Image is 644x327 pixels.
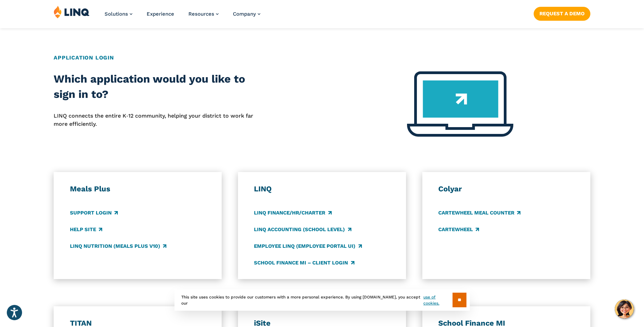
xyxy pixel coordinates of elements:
[233,11,260,17] a: Company
[147,11,174,17] a: Experience
[70,226,102,233] a: Help Site
[254,209,331,217] a: LINQ Finance/HR/Charter
[615,299,634,319] button: Hello, have a question? Let’s chat.
[188,11,214,17] span: Resources
[188,11,219,17] a: Resources
[54,5,90,18] img: LINQ | K‑12 Software
[254,184,390,194] h3: LINQ
[534,5,590,20] nav: Button Navigation
[423,294,452,306] a: use of cookies.
[254,226,351,233] a: LINQ Accounting (school level)
[70,242,166,250] a: LINQ Nutrition (Meals Plus v10)
[254,259,354,266] a: School Finance MI – Client Login
[105,5,260,28] nav: Primary Navigation
[105,11,128,17] span: Solutions
[70,184,206,194] h3: Meals Plus
[174,289,470,311] div: This site uses cookies to provide our customers with a more personal experience. By using [DOMAIN...
[105,11,132,17] a: Solutions
[54,54,590,62] h2: Application Login
[254,242,362,250] a: Employee LINQ (Employee Portal UI)
[438,226,479,233] a: CARTEWHEEL
[70,209,118,217] a: Support Login
[438,184,574,194] h3: Colyar
[233,11,256,17] span: Company
[54,112,268,128] p: LINQ connects the entire K‑12 community, helping your district to work far more efficiently.
[438,209,520,217] a: CARTEWHEEL Meal Counter
[54,71,268,102] h2: Which application would you like to sign in to?
[534,7,590,20] a: Request a Demo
